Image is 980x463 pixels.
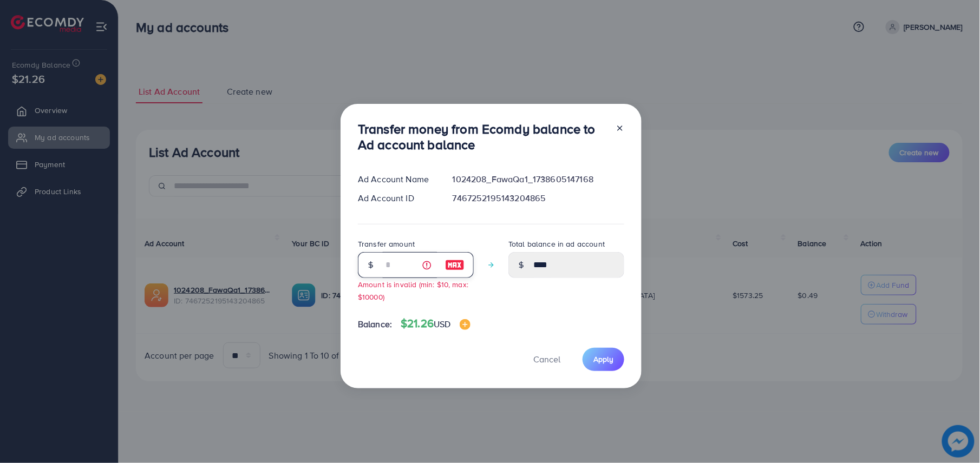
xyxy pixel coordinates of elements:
h3: Transfer money from Ecomdy balance to Ad account balance [358,121,607,153]
small: Amount is invalid (min: $10, max: $10000) [358,279,468,302]
span: Balance: [358,318,392,330]
h4: $21.26 [401,317,470,330]
div: Ad Account ID [349,192,444,204]
span: Apply [593,354,613,365]
span: Cancel [533,353,560,365]
span: USD [434,318,450,330]
div: 7467252195143204865 [444,192,633,204]
div: 1024208_FawaQa1_1738605147168 [444,173,633,186]
img: image [445,259,465,272]
div: Ad Account Name [349,173,444,186]
label: Total balance in ad account [508,239,605,249]
button: Cancel [520,348,574,371]
button: Apply [583,348,624,371]
label: Transfer amount [358,239,415,249]
img: image [460,319,471,330]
